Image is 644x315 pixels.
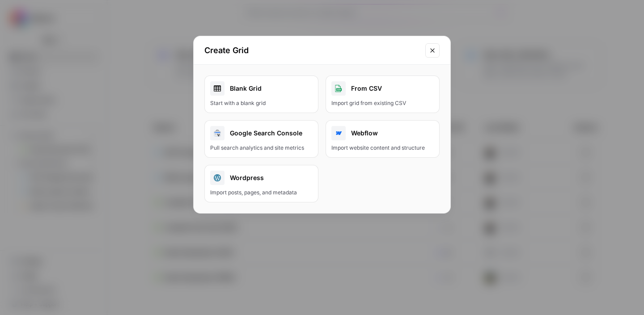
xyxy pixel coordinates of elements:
[210,99,313,107] div: Start with a blank grid
[331,99,434,107] div: Import grid from existing CSV
[204,120,318,158] button: Google Search ConsolePull search analytics and site metrics
[210,171,313,185] div: Wordpress
[326,120,440,158] button: WebflowImport website content and structure
[331,81,434,96] div: From CSV
[204,165,318,202] button: WordpressImport posts, pages, and metadata
[331,144,434,152] div: Import website content and structure
[326,76,440,113] button: From CSVImport grid from existing CSV
[204,76,318,113] a: Blank GridStart with a blank grid
[331,126,434,140] div: Webflow
[210,126,313,140] div: Google Search Console
[210,189,313,197] div: Import posts, pages, and metadata
[210,144,313,152] div: Pull search analytics and site metrics
[210,81,313,96] div: Blank Grid
[204,44,420,57] h2: Create Grid
[425,43,440,58] button: Close modal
